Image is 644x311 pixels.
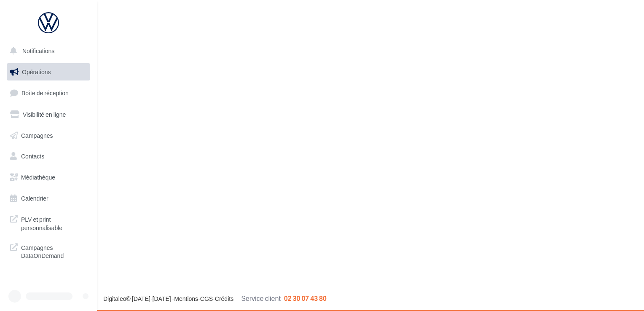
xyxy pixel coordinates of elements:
span: © [DATE]-[DATE] - - - [103,295,327,302]
span: Calendrier [21,195,48,202]
button: Notifications [5,42,89,60]
a: Médiathèque [5,169,92,186]
a: Opérations [5,63,92,81]
a: CGS [200,295,213,302]
span: PLV et print personnalisable [21,214,87,232]
span: Notifications [22,47,54,54]
a: Crédits [215,295,233,302]
a: Campagnes [5,127,92,145]
a: Digitaleo [103,295,126,302]
span: Boîte de réception [21,89,69,97]
span: Service client [241,294,281,302]
a: Contacts [5,147,92,165]
span: Médiathèque [21,174,55,181]
span: Contacts [21,153,44,160]
span: Campagnes DataOnDemand [21,242,87,260]
span: Opérations [22,68,51,75]
a: Boîte de réception [5,84,92,102]
a: Mentions [174,295,198,302]
a: Visibilité en ligne [5,106,92,123]
span: Visibilité en ligne [23,111,66,118]
span: Campagnes [21,131,53,139]
a: PLV et print personnalisable [5,210,92,235]
a: Calendrier [5,190,92,207]
span: 02 30 07 43 80 [284,294,327,302]
a: Campagnes DataOnDemand [5,239,92,263]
